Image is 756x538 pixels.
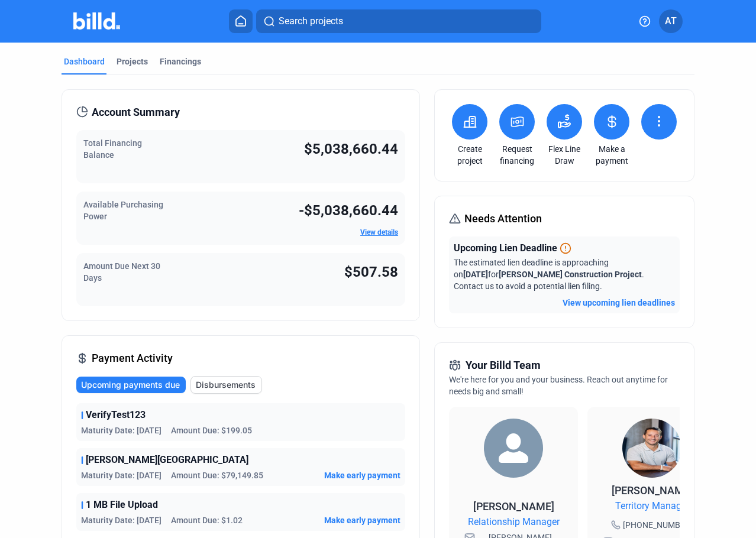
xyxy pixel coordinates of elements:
span: Total Financing Balance [83,138,142,160]
img: Territory Manager [622,419,681,478]
span: -$5,038,660.44 [299,202,398,219]
button: Upcoming payments due [76,377,186,393]
img: Billd Company Logo [73,12,120,30]
a: Make a payment [591,143,632,167]
button: Make early payment [324,469,400,481]
span: Territory Manager [615,499,689,513]
span: Payment Activity [92,350,173,367]
span: The estimated lien deadline is approaching on for . Contact us to avoid a potential lien filing. [454,258,644,291]
a: View details [360,228,398,236]
span: Maturity Date: [DATE] [81,424,161,436]
span: Your Billd Team [466,357,541,374]
button: Search projects [256,9,541,33]
a: Flex Line Draw [544,143,585,167]
a: Request financing [496,143,538,167]
span: Account Summary [92,104,180,121]
span: $5,038,660.44 [304,141,398,157]
button: Disbursements [190,376,262,394]
span: Amount Due: $79,149.85 [171,469,263,481]
span: Upcoming Lien Deadline [454,241,557,255]
span: VerifyTest123 [86,408,146,422]
span: Amount Due: $199.05 [171,424,252,436]
span: We're here for you and your business. Reach out anytime for needs big and small! [449,375,668,396]
span: Amount Due: $1.02 [171,514,243,526]
button: AT [659,9,683,33]
span: Maturity Date: [DATE] [81,514,161,526]
span: Relationship Manager [468,515,560,529]
button: View upcoming lien deadlines [563,297,675,309]
span: Maturity Date: [DATE] [81,469,161,481]
span: [PERSON_NAME][GEOGRAPHIC_DATA] [86,453,248,467]
span: Amount Due Next 30 Days [83,261,160,283]
span: 1 MB File Upload [86,498,158,512]
span: [PERSON_NAME] [473,500,554,513]
span: [PERSON_NAME] Construction Project [499,270,642,279]
span: $507.58 [344,264,398,280]
span: [DATE] [463,270,488,279]
span: [PERSON_NAME] [612,484,693,497]
div: Projects [117,56,148,67]
button: Make early payment [324,514,400,526]
span: Upcoming payments due [81,379,180,391]
span: Available Purchasing Power [83,200,163,221]
span: Search projects [279,14,343,28]
a: Create project [449,143,490,167]
span: AT [665,14,677,28]
span: Needs Attention [464,210,542,227]
span: Disbursements [196,379,256,391]
img: Relationship Manager [484,419,543,478]
div: Dashboard [64,56,105,67]
div: Financings [160,56,201,67]
span: [PHONE_NUMBER] [623,519,693,531]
